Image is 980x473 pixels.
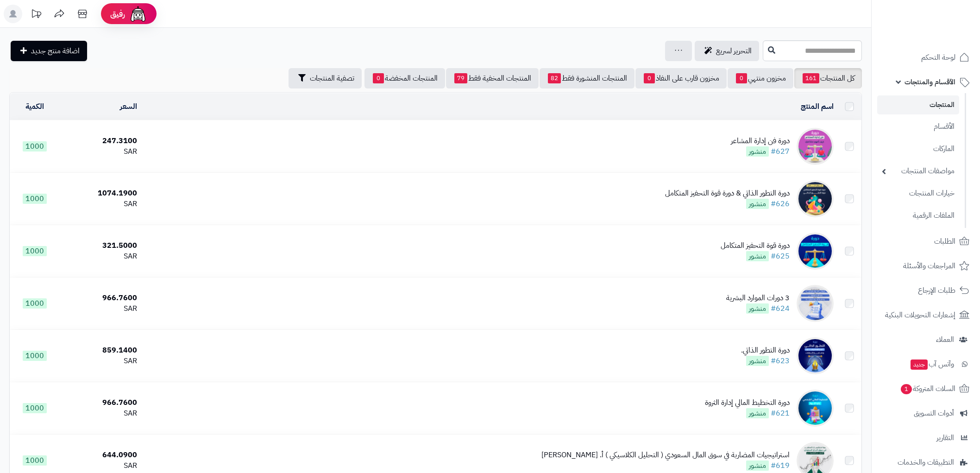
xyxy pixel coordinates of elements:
[23,141,47,151] span: 1000
[63,397,137,408] div: 966.7600
[454,73,467,83] span: 79
[877,304,974,326] a: إشعارات التحويلات البنكية
[771,146,790,157] a: #627
[877,161,959,181] a: مواصفات المنتجات
[877,402,974,424] a: أدوات التسويق
[23,246,47,256] span: 1000
[741,345,790,356] div: دورة التطور الذاتي.
[771,251,790,262] a: #625
[746,303,769,314] span: منشور
[540,68,634,88] a: المنتجات المنشورة فقط82
[665,188,790,199] div: دورة التطور الذاتي & دورة قوة التحفيز المتكامل
[23,403,47,413] span: 1000
[63,408,137,419] div: SAR
[364,68,445,88] a: المنتجات المخفضة0
[934,235,955,248] span: الطلبات
[936,431,954,444] span: التقارير
[63,188,137,199] div: 1074.1900
[877,183,959,203] a: خيارات المنتجات
[746,356,769,366] span: منشور
[731,136,790,146] div: دورة فن إدارة المشاعر
[548,73,561,83] span: 82
[63,240,137,251] div: 321.5000
[803,73,819,83] span: 161
[877,117,959,137] a: الأقسام
[797,285,834,322] img: 3 دورات الموارد البشرية
[726,293,790,303] div: 3 دورات الموارد البشرية
[877,255,974,277] a: المراجعات والأسئلة
[110,8,125,19] span: رفيق
[877,46,974,69] a: لوحة التحكم
[771,303,790,314] a: #624
[23,298,47,309] span: 1000
[797,128,834,165] img: دورة فن إدارة المشاعر
[63,146,137,157] div: SAR
[25,101,44,112] a: الكمية
[716,45,752,57] span: التحرير لسريع
[771,198,790,209] a: #626
[23,455,47,466] span: 1000
[877,230,974,252] a: الطلبات
[446,68,539,88] a: المنتجات المخفية فقط79
[746,146,769,157] span: منشور
[11,41,87,61] a: اضافة منتج جديد
[373,73,384,83] span: 0
[794,68,862,88] a: كل المنتجات161
[289,68,362,88] button: تصفية المنتجات
[746,460,769,471] span: منشور
[918,284,955,297] span: طلبات الإرجاع
[746,199,769,209] span: منشور
[63,293,137,303] div: 966.7600
[877,139,959,159] a: الماركات
[310,73,354,84] span: تصفية المنتجات
[936,333,954,346] span: العملاء
[23,351,47,361] span: 1000
[877,328,974,351] a: العملاء
[63,303,137,314] div: SAR
[911,359,928,370] span: جديد
[898,456,954,469] span: التطبيقات والخدمات
[541,450,790,460] div: استراتيجيات المضاربة في سوق المال السعودي ( التحليل الكلاسيكي ) أ. [PERSON_NAME]
[801,101,834,112] a: اسم المنتج
[910,358,954,371] span: وآتس آب
[901,384,912,394] span: 1
[63,251,137,262] div: SAR
[63,460,137,471] div: SAR
[921,51,955,64] span: لوحة التحكم
[900,382,955,395] span: السلات المتروكة
[746,251,769,261] span: منشور
[63,136,137,146] div: 247.3100
[705,397,790,408] div: دورة التخطيط المالي إدارة الثروة
[31,45,80,57] span: اضافة منتج جديد
[877,353,974,375] a: وآتس آبجديد
[905,76,955,88] span: الأقسام والمنتجات
[877,279,974,302] a: طلبات الإرجاع
[771,408,790,419] a: #621
[771,460,790,471] a: #619
[721,240,790,251] div: دورة قوة التحفيز المتكامل
[797,180,834,217] img: دورة التطور الذاتي & دورة قوة التحفيز المتكامل
[129,5,147,23] img: ai-face.png
[797,337,834,374] img: دورة التطور الذاتي.
[728,68,793,88] a: مخزون منتهي0
[63,199,137,209] div: SAR
[644,73,655,83] span: 0
[635,68,727,88] a: مخزون قارب على النفاذ0
[63,450,137,460] div: 644.0900
[797,390,834,427] img: دورة التخطيط المالي إدارة الثروة
[63,345,137,356] div: 859.1400
[25,5,48,25] a: تحديثات المنصة
[797,233,834,270] img: دورة قوة التحفيز المتكامل
[885,309,955,322] span: إشعارات التحويلات البنكية
[877,427,974,449] a: التقارير
[917,25,971,44] img: logo-2.png
[877,378,974,400] a: السلات المتروكة1
[746,408,769,418] span: منشور
[877,206,959,226] a: الملفات الرقمية
[63,356,137,366] div: SAR
[771,355,790,366] a: #623
[903,259,955,272] span: المراجعات والأسئلة
[914,407,954,420] span: أدوات التسويق
[695,41,759,61] a: التحرير لسريع
[23,194,47,204] span: 1000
